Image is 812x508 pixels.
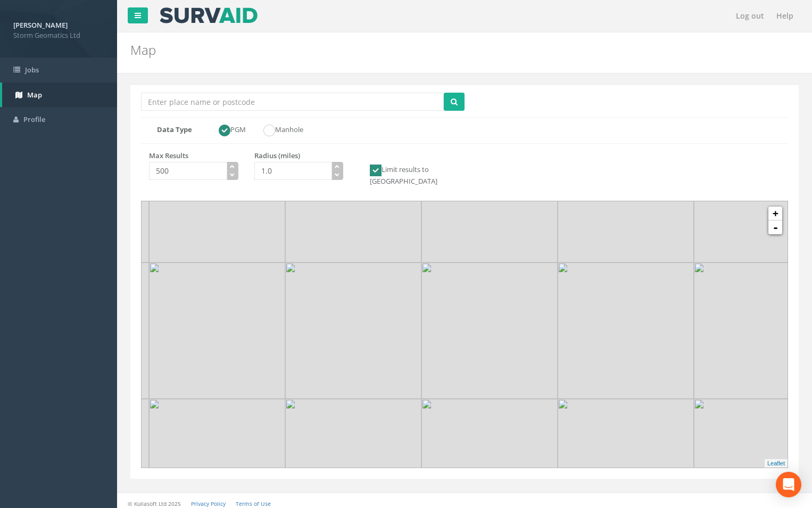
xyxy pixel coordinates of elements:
[208,125,246,136] label: PGM
[130,43,685,57] h2: Map
[767,460,785,466] a: Leaflet
[558,263,694,399] img: 10865@2x
[13,20,68,30] strong: [PERSON_NAME]
[254,151,344,161] p: Radius (miles)
[768,207,782,220] a: +
[359,165,449,186] label: Limit results to [GEOGRAPHIC_DATA]
[141,93,444,111] input: Enter place name or postcode
[285,263,421,399] img: 10865@2x
[128,500,181,507] small: © Kullasoft Ltd 2025
[25,65,39,75] span: Jobs
[191,500,226,507] a: Privacy Policy
[776,472,801,497] div: Open Intercom Messenger
[13,18,104,40] a: [PERSON_NAME] Storm Geomatics Ltd
[13,30,104,40] span: Storm Geomatics Ltd
[149,263,285,399] img: 10865@2x
[27,90,42,100] span: Map
[253,125,303,136] label: Manhole
[421,263,558,399] img: 10865@2x
[2,83,117,108] a: Map
[768,220,782,234] a: -
[149,125,200,135] label: Data Type
[23,114,45,124] span: Profile
[149,151,238,161] p: Max Results
[236,500,271,507] a: Terms of Use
